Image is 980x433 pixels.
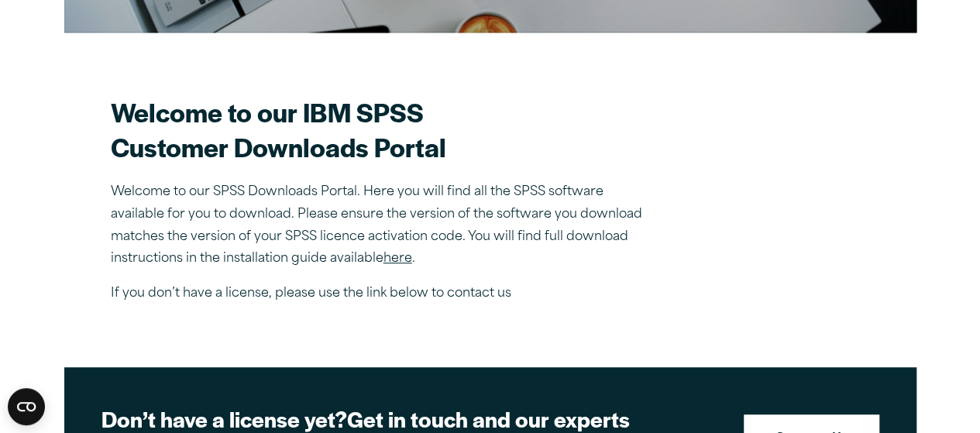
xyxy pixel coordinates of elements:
[111,95,653,164] h2: Welcome to our IBM SPSS Customer Downloads Portal
[383,253,412,265] a: here
[111,283,653,305] p: If you don’t have a license, please use the link below to contact us
[111,181,653,270] p: Welcome to our SPSS Downloads Portal. Here you will find all the SPSS software available for you ...
[8,388,45,425] button: Open CMP widget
